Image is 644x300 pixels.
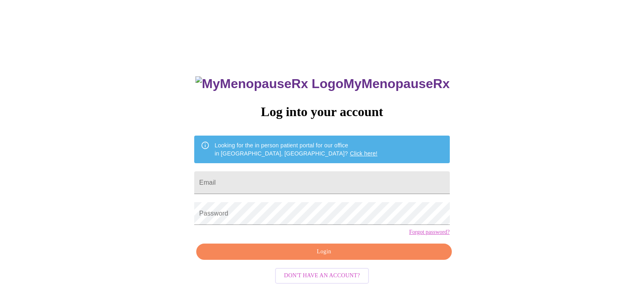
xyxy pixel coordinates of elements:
[284,271,360,281] span: Don't have an account?
[206,247,442,257] span: Login
[275,268,369,284] button: Don't have an account?
[409,229,450,235] a: Forgot password?
[195,76,343,91] img: MyMenopauseRx Logo
[195,76,450,91] h3: MyMenopauseRx
[350,150,377,157] a: Click here!
[273,272,371,278] a: Don't have an account?
[215,138,377,161] div: Looking for the in person patient portal for our office in [GEOGRAPHIC_DATA], [GEOGRAPHIC_DATA]?
[196,244,451,260] button: Login
[194,104,449,119] h3: Log into your account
